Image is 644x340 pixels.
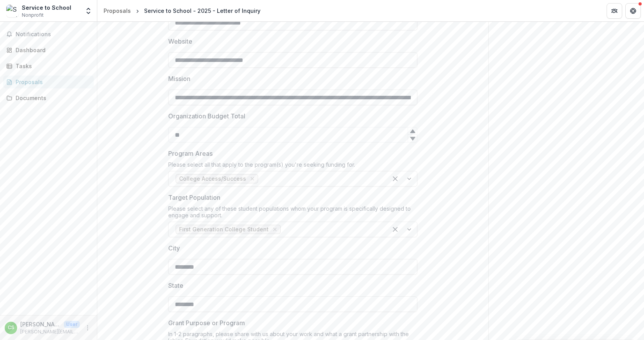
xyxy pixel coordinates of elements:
[22,4,71,12] div: Service to School
[16,94,88,102] div: Documents
[8,325,14,330] div: Christine Schwartz
[100,5,134,16] a: Proposals
[16,46,88,54] div: Dashboard
[16,62,88,70] div: Tasks
[168,281,183,290] p: State
[168,37,192,46] p: Website
[168,318,245,328] p: Grant Purpose or Program
[625,3,641,19] button: Get Help
[3,44,94,56] a: Dashboard
[168,111,245,121] p: Organization Budget Total
[6,5,19,17] img: Service to School
[248,175,256,183] div: Remove College Access/Success
[144,7,260,15] div: Service to School - 2025 - Letter of Inquiry
[179,176,246,182] span: College Access/Success
[389,223,401,236] div: Clear selected options
[3,60,94,72] a: Tasks
[389,173,401,185] div: Clear selected options
[20,320,61,328] p: [PERSON_NAME]
[271,225,279,233] div: Remove First Generation College Student
[64,321,80,328] p: User
[607,3,622,19] button: Partners
[83,323,92,333] button: More
[100,5,264,16] nav: breadcrumb
[3,92,94,104] a: Documents
[3,28,94,41] button: Notifications
[168,149,213,158] p: Program Areas
[104,7,131,15] div: Proposals
[168,193,220,202] p: Target Population
[168,205,417,222] div: Please select any of these student populations whom your program is specifically designed to enga...
[179,226,269,233] span: First Generation College Student
[20,328,80,335] p: [PERSON_NAME][EMAIL_ADDRESS][DOMAIN_NAME]
[16,31,91,38] span: Notifications
[168,161,417,171] div: Please select all that apply to the program(s) you're seeking funding for.
[168,243,180,253] p: City
[22,12,44,19] span: Nonprofit
[83,3,94,19] button: Open entity switcher
[168,74,190,83] p: Mission
[16,78,88,86] div: Proposals
[3,76,94,88] a: Proposals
